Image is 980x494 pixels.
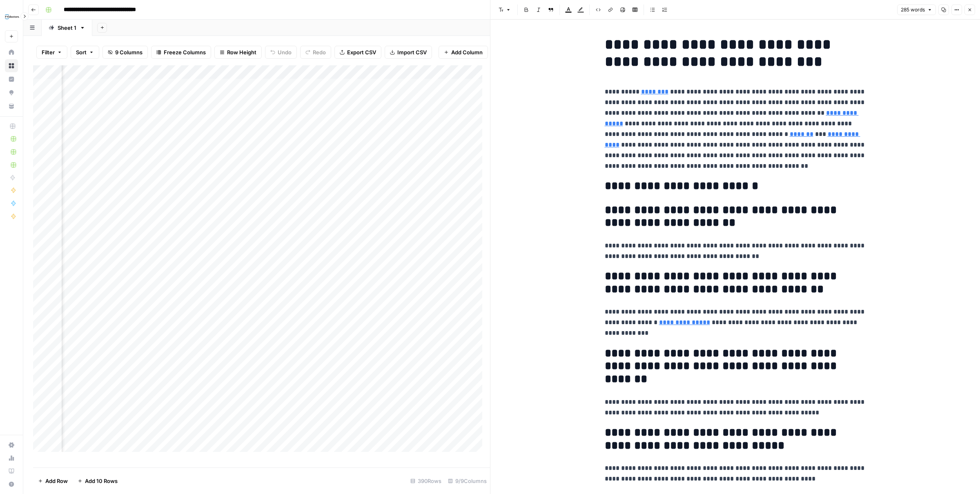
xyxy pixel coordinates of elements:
a: Usage [5,452,18,465]
span: Add Column [451,48,483,56]
span: Filter [42,48,55,56]
button: Filter [36,46,67,59]
div: Sheet 1 [58,24,76,32]
button: Workspace: FYidoctors [5,7,18,27]
button: Export CSV [334,46,381,59]
span: Import CSV [397,48,427,56]
button: 9 Columns [102,46,148,59]
button: 285 words [897,4,936,15]
a: Learning Hub [5,465,18,478]
a: Insights [5,73,18,86]
a: Browse [5,59,18,72]
span: Undo [278,48,292,56]
span: Add 10 Rows [85,477,118,485]
a: Home [5,46,18,59]
button: Add 10 Rows [73,474,122,487]
div: 9/9 Columns [445,474,490,487]
button: Add Column [439,46,488,59]
button: Add Row [33,474,73,487]
button: Help + Support [5,478,18,491]
span: Sort [76,48,87,56]
a: Settings [5,438,18,452]
span: Row Height [227,48,256,56]
div: 390 Rows [407,474,445,487]
span: 285 words [901,6,925,13]
a: Your Data [5,100,18,113]
span: Redo [313,48,326,56]
a: Opportunities [5,86,18,99]
button: Row Height [214,46,262,59]
button: Import CSV [385,46,432,59]
button: Redo [300,46,331,59]
span: Freeze Columns [164,48,206,56]
button: Freeze Columns [151,46,211,59]
a: Sheet 1 [42,20,92,36]
span: 9 Columns [115,48,143,56]
span: Add Row [45,477,68,485]
button: Sort [71,46,99,59]
img: FYidoctors Logo [5,9,20,24]
button: Undo [265,46,297,59]
span: Export CSV [347,48,376,56]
